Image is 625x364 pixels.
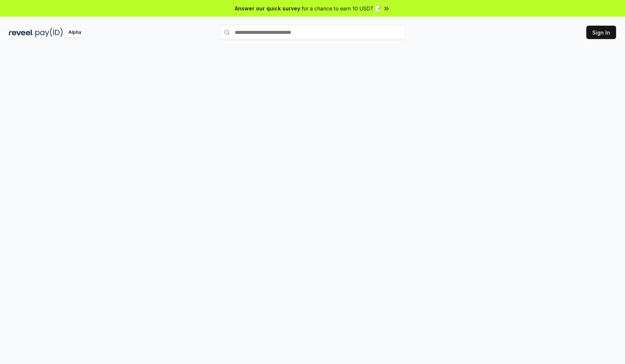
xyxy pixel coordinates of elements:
[235,4,300,12] span: Answer our quick survey
[9,28,34,37] img: reveel_dark
[302,4,381,12] span: for a chance to earn 10 USDT 📝
[586,26,616,39] button: Sign In
[64,28,85,37] div: Alpha
[35,28,63,37] img: pay_id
